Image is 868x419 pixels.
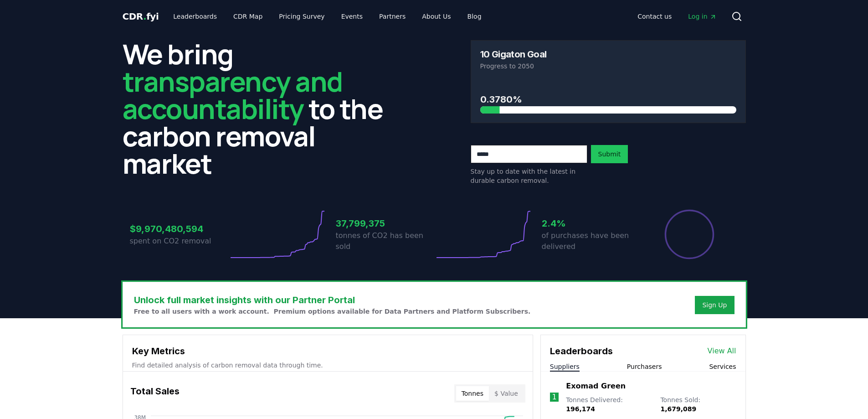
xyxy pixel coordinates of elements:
[542,217,640,230] h3: 2.4%
[166,8,224,25] a: Leaderboards
[456,386,489,401] button: Tonnes
[702,300,727,310] a: Sign Up
[566,381,626,392] a: Exomad Green
[627,362,662,371] button: Purchasers
[550,344,613,358] h3: Leaderboards
[166,8,488,25] nav: Main
[372,8,413,25] a: Partners
[566,395,651,414] p: Tonnes Delivered :
[415,8,458,25] a: About Us
[688,12,716,21] span: Log in
[660,405,696,413] span: 1,679,089
[130,236,228,247] p: spent on CO2 removal
[123,40,398,177] h2: We bring to the carbon removal market
[334,8,370,25] a: Events
[630,8,724,25] nav: Main
[566,405,595,413] span: 196,174
[336,217,434,230] h3: 37,799,375
[123,11,159,22] span: CDR fyi
[123,10,159,23] a: CDR.fyi
[471,167,587,185] p: Stay up to date with the latest in durable carbon removal.
[480,50,547,59] h3: 10 Gigaton Goal
[134,293,531,307] h3: Unlock full market insights with our Partner Portal
[709,362,736,371] button: Services
[480,62,736,71] p: Progress to 2050
[630,8,679,25] a: Contact us
[130,384,180,403] h3: Total Sales
[681,8,724,25] a: Log in
[134,307,531,316] p: Free to all users with a work account. Premium options available for Data Partners and Platform S...
[550,362,580,371] button: Suppliers
[542,230,640,252] p: of purchases have been delivered
[708,346,736,357] a: View All
[552,392,556,403] p: 1
[695,296,734,314] button: Sign Up
[460,8,489,25] a: Blog
[336,230,434,252] p: tonnes of CO2 has been sold
[132,361,524,370] p: Find detailed analysis of carbon removal data through time.
[664,209,715,260] div: Percentage of sales delivered
[591,145,628,163] button: Submit
[130,222,228,236] h3: $9,970,480,594
[226,8,270,25] a: CDR Map
[660,395,736,414] p: Tonnes Sold :
[480,93,736,106] h3: 0.3780%
[123,62,343,127] span: transparency and accountability
[143,11,146,22] span: .
[272,8,332,25] a: Pricing Survey
[132,344,524,358] h3: Key Metrics
[489,386,524,401] button: $ Value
